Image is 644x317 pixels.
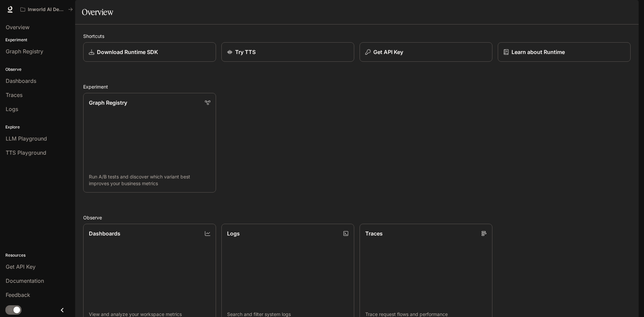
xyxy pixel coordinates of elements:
p: Graph Registry [89,99,127,107]
h2: Experiment [83,83,631,90]
h2: Observe [83,214,631,221]
h2: Shortcuts [83,33,631,40]
button: Get API Key [360,42,492,62]
h1: Overview [82,5,113,19]
p: Download Runtime SDK [97,48,158,56]
p: Traces [365,229,383,237]
p: Dashboards [89,229,120,237]
button: All workspaces [17,3,76,16]
a: Try TTS [221,42,354,62]
a: Download Runtime SDK [83,42,216,62]
p: Try TTS [235,48,256,56]
p: Get API Key [373,48,403,56]
p: Logs [227,229,240,237]
p: Run A/B tests and discover which variant best improves your business metrics [89,173,210,187]
p: Learn about Runtime [512,48,565,56]
p: Inworld AI Demos [28,7,65,12]
a: Graph RegistryRun A/B tests and discover which variant best improves your business metrics [83,93,216,193]
a: Learn about Runtime [498,42,631,62]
